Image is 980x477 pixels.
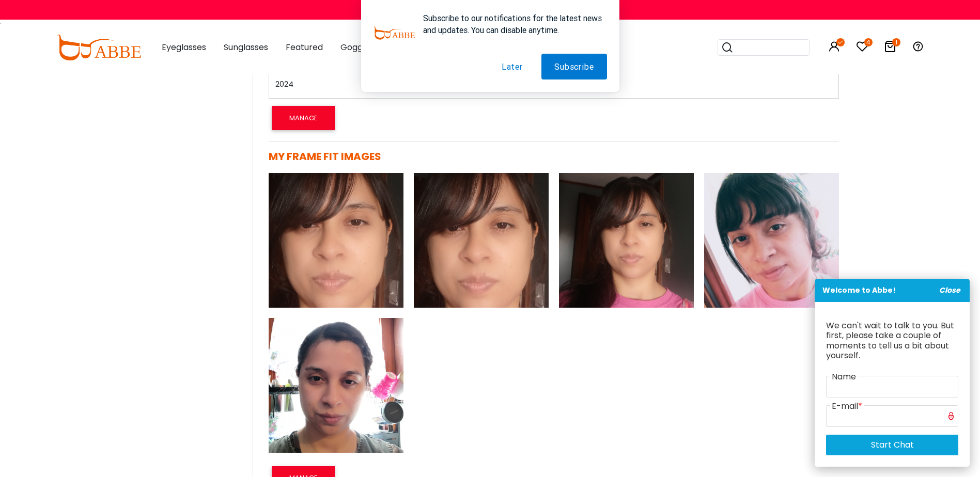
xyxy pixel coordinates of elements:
button: Subscribe [541,54,606,79]
a: Start Chat [826,435,958,455]
a: MANAGE [269,112,338,123]
img: ... [559,173,694,308]
img: ... [704,173,839,308]
label: E-mail [830,400,864,412]
div: Subscribe to our notifications for the latest news and updates. You can disable anytime. [415,12,607,36]
span: MY FRAME FIT IMAGES [269,149,381,164]
img: ... [269,318,403,453]
label: Name [830,371,858,383]
p: Welcome to Abbe! [815,279,970,302]
img: ... [414,173,549,308]
button: Later [489,54,536,79]
i: Close [939,285,960,295]
img: ... [269,173,403,308]
p: We can't wait to talk to you. But first, please take a couple of moments to tell us a bit about y... [826,321,958,360]
button: MANAGE [272,106,335,130]
img: notification icon [374,12,415,54]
